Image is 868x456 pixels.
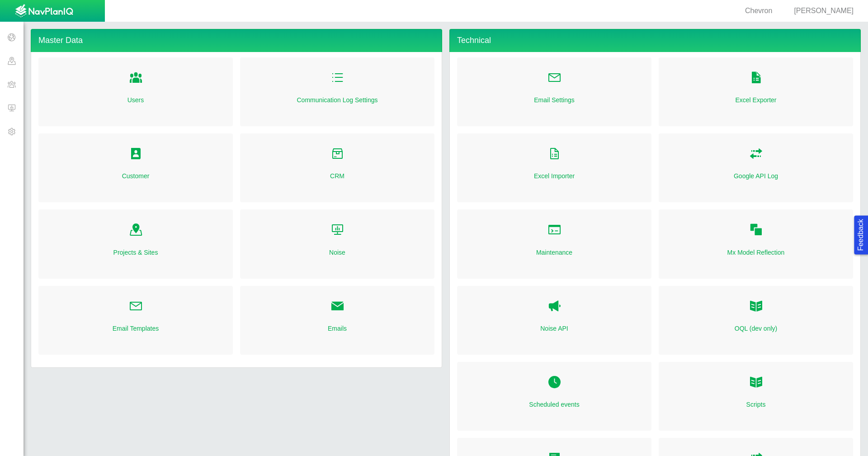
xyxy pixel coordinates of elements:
a: Noise API [547,297,561,317]
a: Folder Open Icon [749,68,763,88]
div: Folder Open Icon Google API Log [659,133,853,202]
a: Noise [329,248,345,257]
div: Folder Open Icon Projects & Sites [38,209,233,278]
a: Folder Open Icon [547,68,561,88]
div: Folder Open Icon Noise [240,209,434,278]
h4: Master Data [31,29,442,52]
a: Email Settings [534,95,574,104]
div: Folder Open Icon Email Settings [457,57,651,126]
div: Folder Open Icon Users [38,57,233,126]
a: Folder Open Icon [547,144,561,164]
a: Emails [328,324,347,333]
a: Folder Open Icon [129,297,143,317]
div: Folder Open Icon Scripts [659,362,853,431]
a: Mx Model Reflection [727,248,785,257]
a: OQL [749,297,763,317]
a: Scheduled events [529,400,579,409]
a: Communication Log Settings [297,95,378,104]
a: Folder Open Icon [129,144,143,164]
h4: Technical [449,29,861,52]
a: Google API Log [734,171,778,180]
a: Projects & Sites [113,248,158,257]
a: Folder Open Icon [330,297,344,317]
div: Noise API Noise API [457,286,651,355]
div: Folder Open Icon Communication Log Settings [240,57,434,126]
div: Folder Open Icon Scheduled events [457,362,651,431]
a: Email Templates [113,324,159,333]
a: Maintenance [536,248,572,257]
a: Scripts [746,400,766,409]
div: Folder Open Icon Excel Importer [457,133,651,202]
a: Customer [122,171,150,180]
a: Folder Open Icon [547,220,561,240]
a: Users [127,95,144,104]
a: Folder Open Icon [749,373,763,393]
div: Folder Open Icon Maintenance [457,209,651,278]
div: Folder Open Icon CRM [240,133,434,202]
button: Feedback [854,215,868,254]
a: Folder Open Icon [749,144,763,164]
div: Folder Open Icon Excel Exporter [659,57,853,126]
a: Folder Open Icon [330,144,344,164]
div: Folder Open Icon Customer [38,133,233,202]
img: UrbanGroupSolutionsTheme$USG_Images$logo.png [15,4,73,19]
a: Folder Open Icon [547,373,561,393]
a: Noise API [540,324,568,333]
a: OQL (dev only) [735,324,777,333]
span: Chevron [745,7,772,14]
div: Folder Open Icon Mx Model Reflection [659,209,853,278]
a: Excel Importer [534,171,575,180]
a: Folder Open Icon [129,220,143,240]
a: Folder Open Icon [330,68,344,88]
div: [PERSON_NAME] [783,6,857,16]
div: OQL OQL (dev only) [659,286,853,355]
a: Excel Exporter [735,95,776,104]
a: Folder Open Icon [129,68,143,88]
div: Folder Open Icon Emails [240,286,434,355]
a: CRM [330,171,344,180]
div: Folder Open Icon Email Templates [38,286,233,355]
a: Folder Open Icon [749,220,763,240]
a: Folder Open Icon [330,220,344,240]
span: [PERSON_NAME] [794,7,854,14]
